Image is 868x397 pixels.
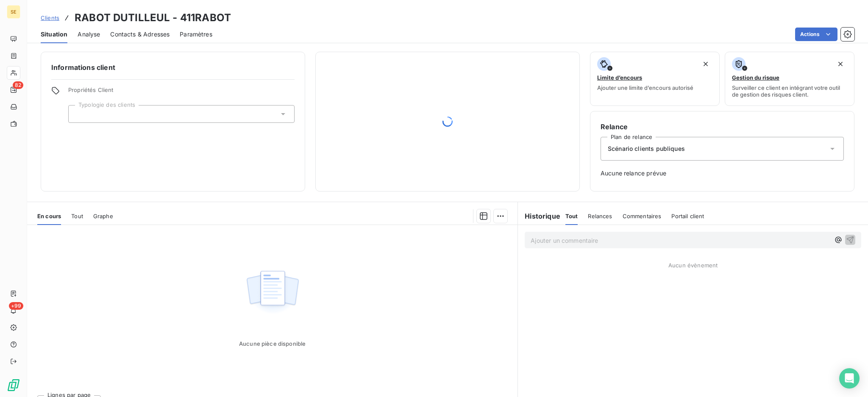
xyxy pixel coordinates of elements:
span: Commentaires [623,213,662,219]
span: Portail client [671,213,704,219]
button: Gestion du risqueSurveiller ce client en intégrant votre outil de gestion des risques client. [725,52,854,106]
span: Analyse [78,30,100,39]
span: En cours [37,213,61,219]
span: Ajouter une limite d’encours autorisé [597,84,693,91]
span: Limite d’encours [597,74,642,81]
h6: Informations client [51,62,295,72]
span: Relances [588,213,612,219]
span: Paramètres [180,30,212,39]
h6: Relance [601,122,844,132]
span: Situation [41,30,67,39]
span: Surveiller ce client en intégrant votre outil de gestion des risques client. [732,84,847,98]
span: 82 [13,81,23,89]
span: +99 [9,302,23,310]
div: Open Intercom Messenger [839,368,860,389]
span: Tout [565,213,578,219]
a: Clients [41,14,59,22]
img: Empty state [245,266,300,319]
span: Aucun évènement [668,262,718,269]
h3: RABOT DUTILLEUL - 411RABOT [75,10,231,25]
img: Logo LeanPay [7,378,20,392]
div: SE [7,5,20,19]
span: Aucune relance prévue [601,169,844,178]
span: Aucune pièce disponible [239,340,306,347]
span: Propriétés Client [68,86,295,98]
span: Clients [41,14,59,21]
button: Actions [795,28,837,41]
h6: Historique [518,211,560,221]
span: Graphe [93,213,113,219]
span: Scénario clients publiques [608,144,685,153]
span: Tout [71,213,83,219]
input: Ajouter une valeur [75,110,82,118]
span: Contacts & Adresses [110,30,170,39]
button: Limite d’encoursAjouter une limite d’encours autorisé [590,52,720,106]
span: Gestion du risque [732,74,779,81]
